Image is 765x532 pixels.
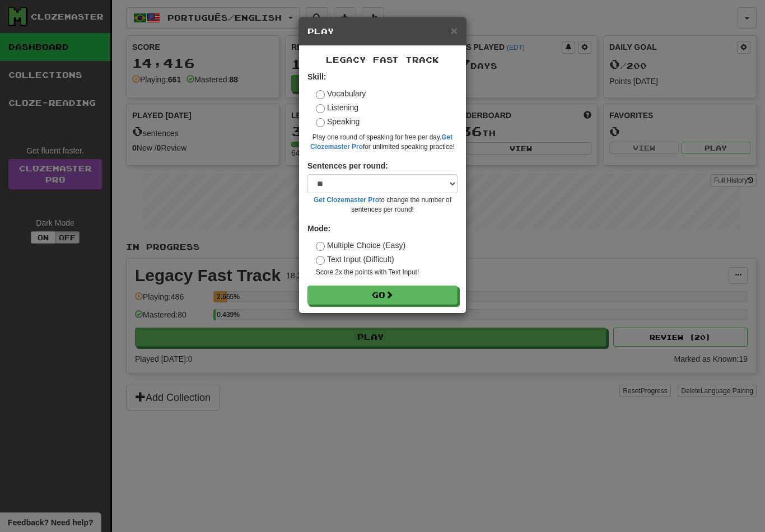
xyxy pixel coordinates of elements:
[451,25,458,36] button: Close
[307,195,458,214] small: to change the number of sentences per round!
[316,88,366,99] label: Vocabulary
[326,55,439,64] span: Legacy Fast Track
[316,268,458,277] small: Score 2x the points with Text Input !
[451,24,458,37] span: ×
[316,90,325,99] input: Vocabulary
[316,254,394,265] label: Text Input (Difficult)
[307,133,458,152] small: Play one round of speaking for free per day. for unlimited speaking practice!
[307,160,388,171] label: Sentences per round:
[314,196,379,204] a: Get Clozemaster Pro
[307,26,458,37] h5: Play
[307,286,458,305] button: Go
[316,116,360,127] label: Speaking
[316,102,358,113] label: Listening
[316,240,405,251] label: Multiple Choice (Easy)
[316,104,325,113] input: Listening
[316,242,325,251] input: Multiple Choice (Easy)
[307,72,326,81] strong: Skill:
[316,118,325,127] input: Speaking
[316,256,325,265] input: Text Input (Difficult)
[307,224,330,233] strong: Mode:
